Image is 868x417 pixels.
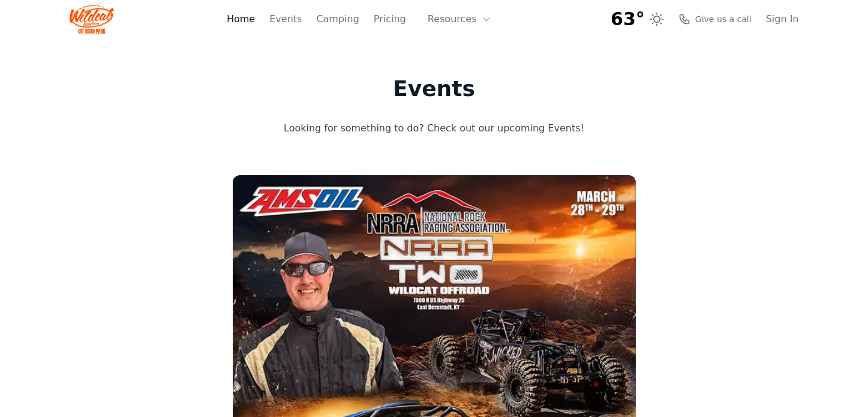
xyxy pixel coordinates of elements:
p: Looking for something to do? Check out our upcoming Events! [236,120,633,137]
h1: Events [236,77,633,101]
button: Resources [421,7,498,31]
a: Events [269,12,302,26]
span: 63° [611,8,645,30]
a: Pricing [374,12,406,26]
a: Home [227,12,255,26]
a: Camping [316,12,359,26]
span: Give us a call [695,13,752,25]
img: Wildcat Logo [70,5,115,34]
a: Give us a call [678,13,752,25]
a: Sign In [766,12,799,26]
